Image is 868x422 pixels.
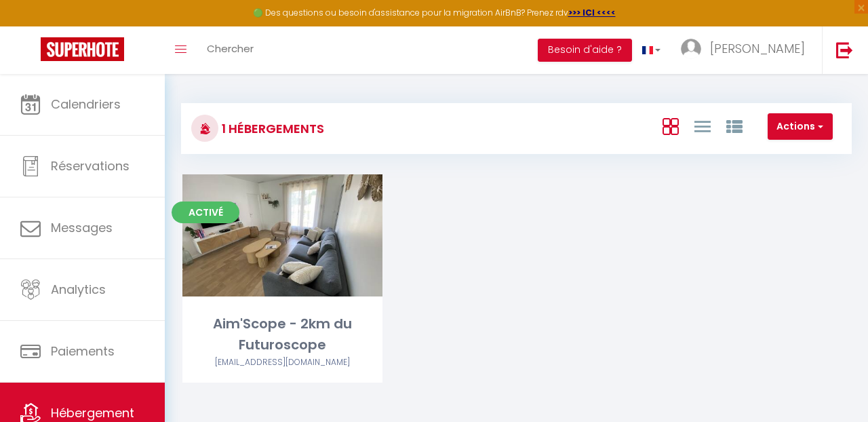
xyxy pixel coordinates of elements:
a: >>> ICI <<<< [568,7,616,18]
a: ... [PERSON_NAME] [671,26,822,74]
img: Super Booking [41,37,124,61]
button: Besoin d'aide ? [538,39,632,62]
a: Chercher [197,26,264,74]
span: Chercher [207,41,254,56]
span: Calendriers [51,96,121,113]
img: logout [836,41,853,58]
span: Analytics [51,281,106,298]
span: Réservations [51,157,130,174]
button: Actions [768,113,833,140]
a: Vue par Groupe [726,115,743,137]
a: Vue en Box [663,115,679,137]
span: Activé [172,202,239,223]
span: Hébergement [51,404,134,421]
span: Messages [51,219,113,236]
h3: 1 Hébergements [218,113,324,144]
a: Vue en Liste [694,115,711,137]
span: Paiements [51,343,115,360]
div: Aim'Scope - 2km du Futuroscope [182,313,382,356]
span: [PERSON_NAME] [710,40,805,57]
div: Airbnb [182,356,382,369]
img: ... [681,39,701,59]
